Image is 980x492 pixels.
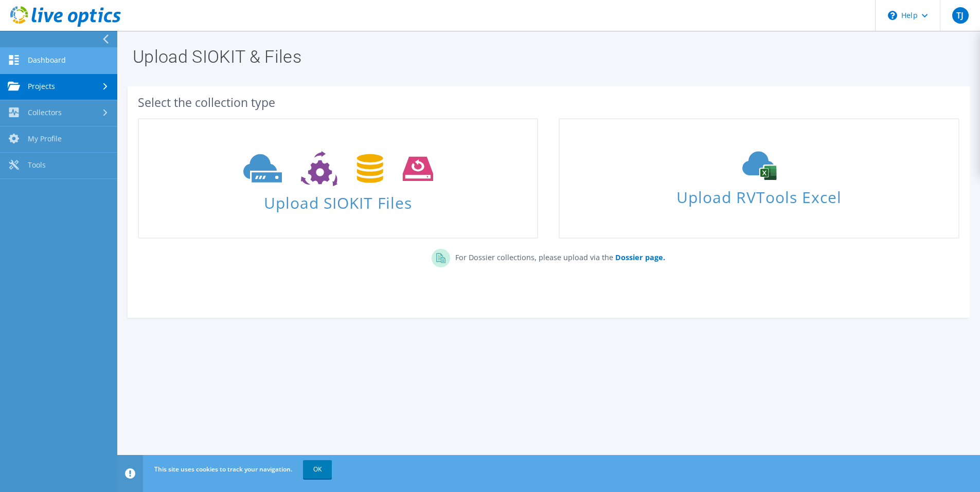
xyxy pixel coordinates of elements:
[450,249,665,263] p: For Dossier collections, please upload via the
[303,460,332,479] a: OK
[888,11,897,20] svg: \n
[138,118,538,239] a: Upload SIOKIT Files
[138,97,959,108] div: Select the collection type
[559,118,959,239] a: Upload RVTools Excel
[133,48,959,65] h1: Upload SIOKIT & Files
[560,184,958,206] span: Upload RVTools Excel
[615,252,665,262] b: Dossier page.
[154,465,292,473] span: This site uses cookies to track your navigation.
[952,7,969,24] span: TJ
[139,189,537,211] span: Upload SIOKIT Files
[613,252,665,262] a: Dossier page.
